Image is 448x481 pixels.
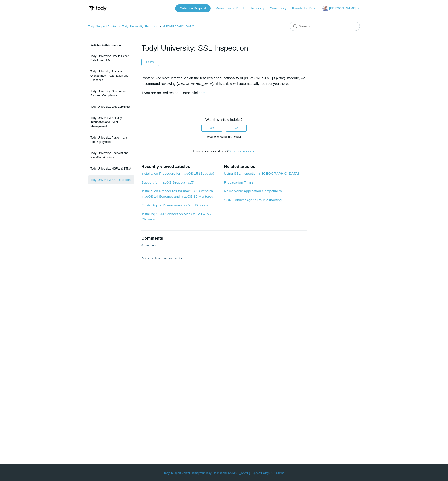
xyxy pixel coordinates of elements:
[329,6,356,10] span: [PERSON_NAME]
[201,125,222,132] button: This article was helpful
[228,149,255,153] a: Submit a request
[141,90,307,96] p: If you are not redirected, please click .
[141,42,307,54] h1: Todyl University: SSL Inspection
[141,163,219,170] h2: Recently viewed articles
[88,52,134,65] a: Todyl University: How to Export Data from SIEM
[227,471,250,475] a: [DOMAIN_NAME]
[269,471,284,475] a: SGN Status
[88,44,121,47] span: Articles in this section
[216,6,249,11] a: Management Portal
[250,6,269,11] a: University
[141,235,307,242] h2: Comments
[164,471,198,475] a: Todyl Support Center Home
[88,164,134,173] a: Todyl University: NGFW & ZTNA
[205,117,243,121] span: Was this article helpful?
[162,25,194,28] a: [GEOGRAPHIC_DATA]
[270,6,291,11] a: Community
[88,25,117,28] a: Todyl Support Center
[224,163,307,170] h2: Related articles
[88,67,134,84] a: Todyl University: Security Orchestration, Automation and Response
[141,256,183,261] p: Article is closed for comments.
[224,171,299,175] a: Using SSL Inspection in [GEOGRAPHIC_DATA]
[141,75,307,87] p: Content: For more information on the features and functionality of [PERSON_NAME]'s {{title}} modu...
[290,22,360,31] input: Search
[88,471,360,475] div: | | | |
[224,198,282,202] a: SGN Connect Agent Troubleshooting
[251,471,269,475] a: Support Policy
[88,25,118,28] li: Todyl Support Center
[207,135,241,138] span: 0 out of 0 found this helpful
[141,171,214,175] a: Installation Procedure for macOS 15 (Sequoia)
[198,91,205,95] a: here
[199,471,227,475] a: Your Todyl Dashboard
[226,125,247,132] button: This article was not helpful
[141,243,158,248] p: 0 comments
[224,180,253,184] a: Propagation Times
[141,180,194,184] a: Support for macOS Sequoia (v15)
[322,6,360,11] button: [PERSON_NAME]
[88,4,108,13] img: Todyl Support Center Help Center home page
[141,149,307,154] div: Have more questions?
[88,133,134,146] a: Todyl University: Platform and Pre-Deployment
[175,4,211,12] a: Submit a Request
[141,189,214,198] a: Installation Procedures for macOS 13 Ventura, macOS 14 Sonoma, and macOS 12 Monterey
[141,212,211,221] a: Installing SGN Connect on Mac OS M1 & M2 Chipsets
[88,149,134,162] a: Todyl University: Endpoint and Next-Gen Antivirus
[158,25,194,28] li: Todyl University
[122,25,157,28] a: Todyl University Shortcuts
[88,114,134,131] a: Todyl University: Security Information and Event Management
[224,189,282,193] a: ReMarkable Application Compatibility
[118,25,158,28] li: Todyl University Shortcuts
[88,87,134,100] a: Todyl University: Governance, Risk and Compliance
[292,6,321,11] a: Knowledge Base
[141,59,159,66] button: Follow Article
[141,203,208,207] a: Elastic Agent Permissions on Mac Devices
[88,175,134,184] a: Todyl University: SSL Inspection
[88,102,134,111] a: Todyl University: LAN ZeroTrust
